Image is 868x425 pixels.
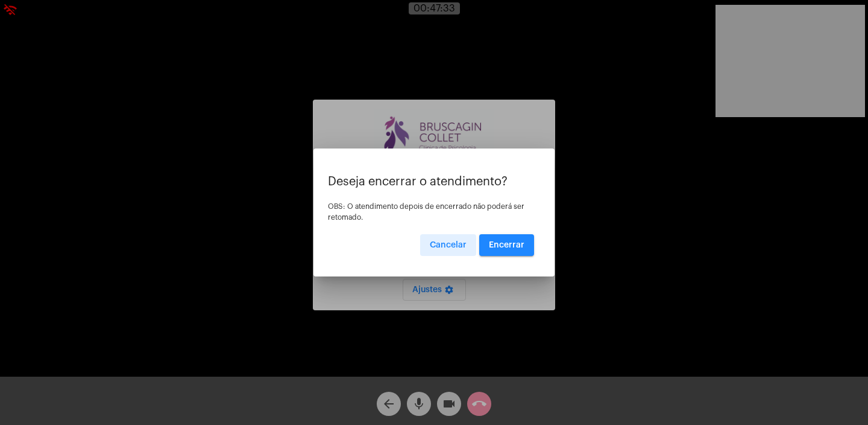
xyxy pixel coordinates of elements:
[430,241,467,249] span: Cancelar
[328,175,540,188] p: Deseja encerrar o atendimento?
[489,241,524,249] span: Encerrar
[479,234,534,256] button: Encerrar
[328,203,524,221] span: OBS: O atendimento depois de encerrado não poderá ser retomado.
[420,234,476,256] button: Cancelar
